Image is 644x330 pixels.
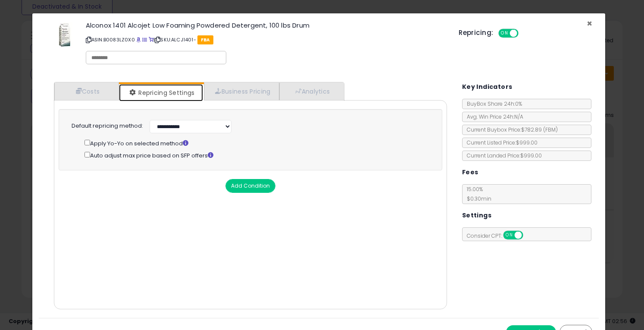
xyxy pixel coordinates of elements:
img: 41b0Bb2ShLL._SL60_.jpg [52,22,78,48]
span: OFF [522,232,535,239]
span: BuyBox Share 24h: 0% [463,100,522,107]
label: Default repricing method: [72,122,143,130]
span: Avg. Win Price 24h: N/A [463,113,523,120]
button: Add Condition [225,179,275,193]
a: Business Pricing [204,82,279,100]
span: Consider CPT: [463,232,535,239]
div: Auto adjust max price based on SFP offers [84,150,431,160]
h5: Repricing: [459,29,493,36]
span: 15.00 % [463,185,491,202]
span: Current Buybox Price: [463,126,558,133]
h5: Settings [462,210,491,221]
a: Costs [54,82,119,100]
span: ON [504,232,515,239]
span: ON [500,30,510,37]
h3: Alconox 1401 Alcojet Low Foaming Powdered Detergent, 100 lbs Drum [86,22,446,28]
span: ( FBM ) [543,126,558,133]
span: OFF [517,30,531,37]
a: Analytics [279,82,343,100]
h5: Key Indicators [462,82,513,92]
a: Repricing Settings [119,84,203,101]
span: Current Listed Price: $999.00 [463,139,538,146]
p: ASIN: B0083LZ0X0 | SKU: ALCJ1401- [86,33,446,47]
span: FBA [197,35,213,44]
a: Your listing only [149,36,153,43]
span: × [587,17,592,30]
span: $0.30 min [463,195,491,202]
a: BuyBox page [136,36,141,43]
h5: Fees [462,167,478,178]
a: All offer listings [142,36,147,43]
span: Current Landed Price: $999.00 [463,152,542,159]
div: Apply Yo-Yo on selected method [84,138,431,148]
span: $782.89 [521,126,558,133]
